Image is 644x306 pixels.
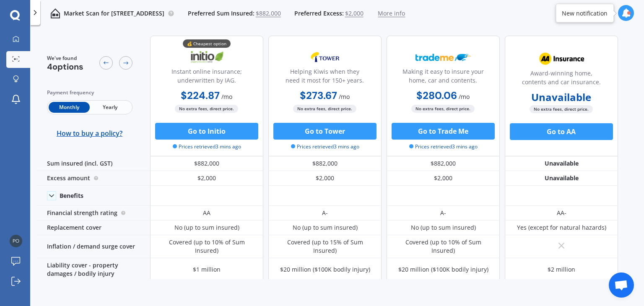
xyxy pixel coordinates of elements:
[534,48,589,69] img: AA.webp
[47,54,83,62] span: We've found
[293,105,357,113] span: No extra fees, direct price.
[530,105,593,113] span: No extra fees, direct price.
[60,192,83,200] div: Benefits
[459,93,470,101] span: / mo
[47,61,83,72] span: 4 options
[345,9,364,18] span: $2,000
[179,47,234,67] img: Initio.webp
[49,102,90,113] span: Monthly
[517,223,606,232] div: Yes (except for natural hazards)
[562,9,608,17] div: New notification
[411,223,476,232] div: No (up to sum insured)
[268,171,382,186] div: $2,000
[47,88,132,97] div: Payment frequency
[181,89,220,102] b: $224.87
[378,9,405,18] span: More info
[268,156,382,171] div: $882,000
[440,209,446,217] div: A-
[393,238,493,255] div: Covered (up to 10% of Sum Insured)
[300,89,338,102] b: $273.67
[150,171,263,186] div: $2,000
[175,105,239,113] span: No extra fees, direct price.
[155,123,258,140] button: Go to Initio
[50,8,60,18] img: home-and-contents.b802091223b8502ef2dd.svg
[415,47,471,67] img: Trademe.webp
[183,39,231,48] div: 💰 Cheapest option
[156,238,257,255] div: Covered (up to 10% of Sum Insured)
[392,123,495,140] button: Go to Trade Me
[275,238,375,255] div: Covered (up to 15% of Sum Insured)
[203,209,210,217] div: AA
[222,93,233,101] span: / mo
[505,171,618,186] div: Unavailable
[394,67,493,88] div: Making it easy to insure your home, car and contents.
[10,235,22,247] img: 3023d451537c8d5dff4426a71cc3fd3c
[37,156,150,171] div: Sum insured (incl. GST)
[193,265,221,274] div: $1 million
[297,47,353,67] img: Tower.webp
[37,206,150,220] div: Financial strength rating
[398,265,488,274] div: $20 million ($100K bodily injury)
[280,265,370,274] div: $20 million ($100K bodily injury)
[90,102,131,113] span: Yearly
[173,143,241,150] span: Prices retrieved 3 mins ago
[512,69,611,90] div: Award-winning home, contents and car insurance.
[188,9,254,18] span: Preferred Sum Insured:
[387,156,500,171] div: $882,000
[293,223,358,232] div: No (up to sum insured)
[64,9,164,18] p: Market Scan for [STREET_ADDRESS]
[505,156,618,171] div: Unavailable
[294,9,344,18] span: Preferred Excess:
[417,89,457,102] b: $280.06
[150,156,263,171] div: $882,000
[339,93,350,101] span: / mo
[273,123,377,140] button: Go to Tower
[157,67,256,88] div: Instant online insurance; underwritten by IAG.
[174,223,239,232] div: No (up to sum insured)
[609,272,634,298] div: Open chat
[291,143,359,150] span: Prices retrieved 3 mins ago
[37,171,150,186] div: Excess amount
[322,209,328,217] div: A-
[409,143,478,150] span: Prices retrieved 3 mins ago
[37,235,150,258] div: Inflation / demand surge cover
[548,265,575,274] div: $2 million
[275,67,374,88] div: Helping Kiwis when they need it most for 150+ years.
[412,105,475,113] span: No extra fees, direct price.
[387,171,500,186] div: $2,000
[37,258,150,281] div: Liability cover - property damages / bodily injury
[37,220,150,235] div: Replacement cover
[256,9,281,18] span: $882,000
[57,129,123,137] span: How to buy a policy?
[557,209,566,217] div: AA-
[532,93,592,101] b: Unavailable
[510,123,613,140] button: Go to AA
